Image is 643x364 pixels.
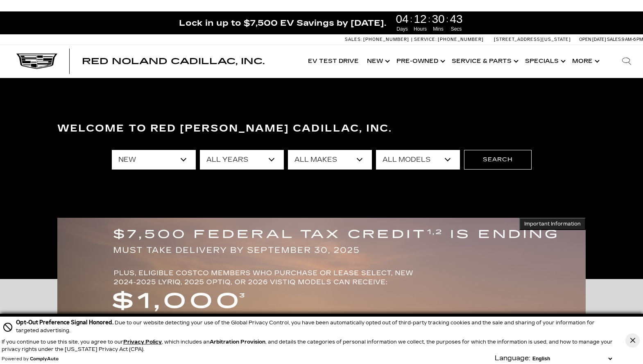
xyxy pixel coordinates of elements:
[210,339,265,345] strong: Arbitration Provision
[376,150,460,170] select: Filter by model
[430,25,446,33] span: Mins
[2,339,613,352] p: If you continue to use this site, you agree to our , which includes an , and details the categori...
[568,45,602,78] button: More
[494,37,571,42] a: [STREET_ADDRESS][US_STATE]
[448,13,464,25] span: 43
[82,57,265,65] a: Red Noland Cadillac, Inc.
[345,37,411,42] a: Sales: [PHONE_NUMBER]
[495,355,530,362] div: Language:
[123,339,162,345] a: Privacy Policy
[410,13,412,25] span: :
[345,37,362,42] span: Sales:
[622,37,643,42] span: 9 AM-6 PM
[430,13,446,25] span: 30
[363,45,392,78] a: New
[394,25,410,33] span: Days
[288,150,372,170] select: Filter by make
[428,13,430,25] span: :
[363,37,409,42] span: [PHONE_NUMBER]
[392,45,448,78] a: Pre-Owned
[448,45,521,78] a: Service & Parts
[524,221,581,227] span: Important Information
[412,25,428,33] span: Hours
[448,25,464,33] span: Secs
[530,355,614,362] select: Language Select
[394,13,410,25] span: 04
[411,37,486,42] a: Service: [PHONE_NUMBER]
[519,218,586,230] button: Important Information
[304,45,363,78] a: EV Test Drive
[30,357,59,362] a: ComplyAuto
[57,121,586,137] h3: Welcome to Red [PERSON_NAME] Cadillac, Inc.
[579,37,606,42] span: Open [DATE]
[2,357,59,362] div: Powered by
[607,37,622,42] span: Sales:
[446,13,448,25] span: :
[438,37,484,42] span: [PHONE_NUMBER]
[16,318,614,334] div: Due to our website detecting your use of the Global Privacy Control, you have been automatically ...
[82,56,265,66] span: Red Noland Cadillac, Inc.
[414,37,437,42] span: Service:
[200,150,284,170] select: Filter by year
[16,54,57,69] img: Cadillac Dark Logo with Cadillac White Text
[464,150,532,170] button: Search
[179,18,386,28] span: Lock in up to $7,500 EV Savings by [DATE].
[629,16,639,25] a: Close
[16,319,115,326] span: Opt-Out Preference Signal Honored .
[521,45,568,78] a: Specials
[625,333,640,348] button: Close Button
[112,150,196,170] select: Filter by type
[412,13,428,25] span: 12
